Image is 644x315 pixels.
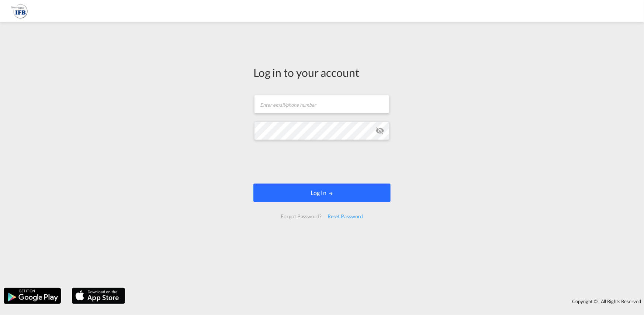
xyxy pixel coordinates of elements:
[3,287,62,305] img: google.png
[325,210,366,223] div: Reset Password
[71,287,126,305] img: apple.png
[253,65,391,80] div: Log in to your account
[129,295,644,308] div: Copyright © . All Rights Reserved
[266,147,378,176] iframe: reCAPTCHA
[278,210,324,223] div: Forgot Password?
[253,184,391,202] button: LOGIN
[254,95,389,113] input: Enter email/phone number
[375,126,384,135] md-icon: icon-eye-off
[11,3,28,20] img: b628ab10256c11eeb52753acbc15d091.png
